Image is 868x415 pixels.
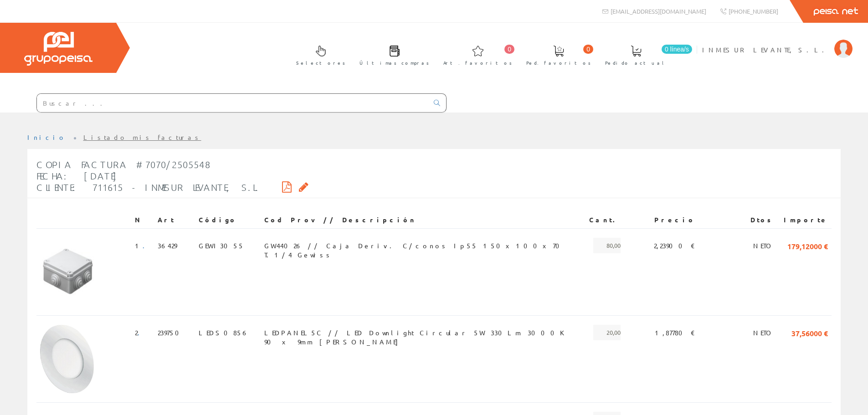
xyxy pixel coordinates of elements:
span: 2,23900 € [654,238,695,253]
th: Cod Prov // Descripción [261,212,586,228]
a: Listado mis facturas [83,133,201,141]
span: LEDS0856 [199,325,249,340]
span: GEWI3055 [199,238,244,253]
span: 0 [504,45,514,54]
i: Solicitar por email copia de la factura [299,184,308,190]
span: 1 [135,238,150,253]
span: 2 [135,325,145,340]
span: 179,12000 € [787,238,828,253]
input: Buscar ... [37,94,428,112]
span: LEDPANEL5C // LED Downlight Circular 5W 330Lm 3000K 90 x 9mm [PERSON_NAME] [264,325,582,340]
span: Últimas compras [360,58,429,67]
a: INMESUR LEVANTE, S.L. [702,38,853,46]
img: Foto artículo (118.2x150) [40,325,94,393]
a: Últimas compras [350,38,434,71]
span: 1,87780 € [655,325,695,340]
span: 80,00 [593,238,621,253]
span: 37,56000 € [791,325,828,340]
span: Selectores [296,58,345,67]
span: Ped. favoritos [526,58,591,67]
i: Descargar PDF [282,184,292,190]
span: NETO [753,238,774,253]
th: N [131,212,154,228]
span: [EMAIL_ADDRESS][DOMAIN_NAME] [611,7,706,15]
span: [PHONE_NUMBER] [729,7,778,15]
img: Grupo Peisa [24,32,92,66]
th: Dtos [699,212,778,228]
a: Inicio [27,133,66,141]
a: . [138,328,145,337]
th: Precio [624,212,699,228]
a: . [143,241,150,250]
th: Art [154,212,195,228]
span: NETO [753,325,774,340]
th: Cant. [586,212,624,228]
img: Foto artículo (120.39473684211x150) [40,238,95,306]
span: 0 [583,45,593,54]
span: Pedido actual [605,58,667,67]
span: 239750 [158,325,185,340]
span: 0 línea/s [662,45,692,54]
th: Código [195,212,261,228]
span: GW44026 // Caja Deriv. C/conos Ip55 150x100x70 T.1/4 Gewiss [264,238,582,253]
span: 20,00 [593,325,621,340]
a: Selectores [287,38,350,71]
span: INMESUR LEVANTE, S.L. [702,45,830,54]
span: Art. favoritos [443,58,512,67]
span: 36429 [158,238,177,253]
span: Copia Factura #7070/2505548 Fecha: [DATE] Cliente: 711615 - INMESUR LEVANTE, S.L. [36,159,260,193]
a: 0 línea/s Pedido actual [596,38,694,71]
th: Importe [778,212,832,228]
